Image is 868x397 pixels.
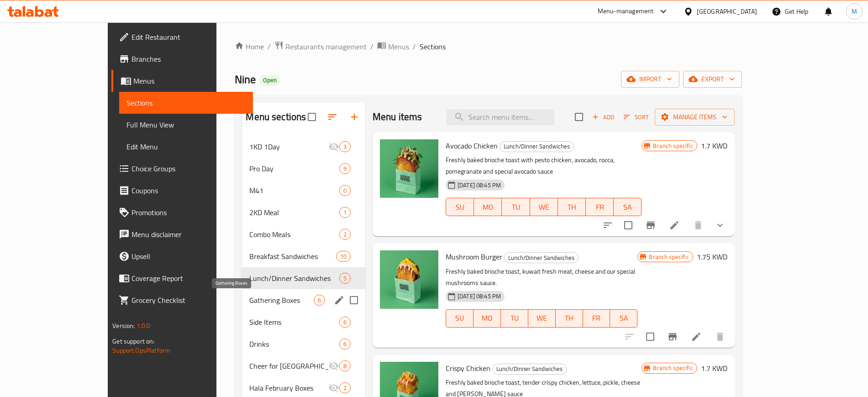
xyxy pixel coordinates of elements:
[340,362,350,371] span: 8
[332,293,346,307] button: edit
[242,136,365,158] div: 1KD 1Day3
[242,223,365,245] div: Combo Meals2
[111,158,253,180] a: Choice Groups
[119,136,253,158] a: Edit Menu
[492,364,567,375] div: Lunch/Dinner Sandwiches
[669,220,680,231] a: Edit menu item
[249,251,336,262] span: Breakfast Sandwiches
[556,309,583,328] button: TH
[446,139,498,153] span: Avocado Chicken
[339,163,351,174] div: items
[111,180,253,201] a: Coupons
[447,109,554,125] input: search
[614,198,642,216] button: SA
[111,267,253,289] a: Coverage Report
[446,198,474,216] button: SU
[589,110,618,124] span: Add item
[132,273,245,284] span: Coverage Report
[583,309,610,328] button: FR
[589,201,610,214] span: FR
[249,185,339,196] span: M41
[119,114,253,136] a: Full Menu View
[111,48,253,70] a: Branches
[132,207,245,218] span: Promotions
[339,382,351,393] div: items
[586,198,614,216] button: FR
[697,250,727,263] h6: 1.75 KWD
[534,201,554,214] span: WE
[619,216,638,235] span: Select to update
[242,180,365,201] div: M410
[328,382,339,393] svg: Inactive section
[249,382,328,393] span: Hala February Boxes
[505,312,525,325] span: TU
[624,112,649,122] span: Sort
[683,71,742,88] button: export
[111,70,253,92] a: Menus
[340,186,350,195] span: 0
[111,289,253,311] a: Grocery Checklist
[380,250,438,309] img: Mushroom Burger
[112,344,170,356] a: Support.OpsPlatform
[340,384,350,392] span: 2
[370,41,374,52] li: /
[249,163,339,174] span: Pro Day
[132,251,245,262] span: Upsell
[339,185,351,196] div: items
[242,267,365,289] div: Lunch/Dinner Sandwiches5
[446,250,502,264] span: Mushroom Burger
[119,92,253,114] a: Sections
[504,252,579,263] div: Lunch/Dinner Sandwiches
[617,201,638,214] span: SA
[314,296,325,305] span: 6
[454,181,505,190] span: [DATE] 08:45 PM
[242,245,365,267] div: Breakfast Sandwiches10
[662,111,727,123] span: Manage items
[691,331,702,342] a: Edit menu item
[337,252,350,261] span: 10
[501,309,528,328] button: TU
[137,320,151,332] span: 1.0.0
[649,142,696,150] span: Branch specific
[505,201,526,214] span: TU
[649,364,696,372] span: Branch specific
[249,141,328,152] span: 1KD 1Day
[340,230,350,239] span: 2
[597,214,619,236] button: sort-choices
[339,339,351,349] div: items
[132,163,245,174] span: Choice Groups
[697,6,757,16] div: [GEOGRAPHIC_DATA]
[474,198,502,216] button: MO
[314,295,325,306] div: items
[500,141,574,152] div: Lunch/Dinner Sandwiches
[246,110,306,124] h2: Menu sections
[446,266,637,289] p: Freshly baked brioche toast, kuwait fresh meat, cheese and our special mushrooms sauce.
[132,229,245,240] span: Menu disclaimer
[133,75,245,86] span: Menus
[505,253,578,263] span: Lunch/Dinner Sandwiches
[268,41,271,52] li: /
[454,292,505,301] span: [DATE] 08:45 PM
[450,201,470,214] span: SU
[340,143,350,151] span: 3
[558,198,586,216] button: TH
[610,309,637,328] button: SA
[340,274,350,283] span: 5
[249,273,339,284] span: Lunch/Dinner Sandwiches
[655,109,735,126] button: Manage items
[413,41,416,52] li: /
[641,327,660,346] span: Select to update
[340,318,350,327] span: 6
[645,253,692,261] span: Branch specific
[532,312,552,325] span: WE
[701,139,727,152] h6: 1.7 KWD
[598,6,654,17] div: Menu-management
[478,201,498,214] span: MO
[249,229,339,240] span: Combo Meals
[380,139,438,198] img: Avocado Chicken
[126,97,245,108] span: Sections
